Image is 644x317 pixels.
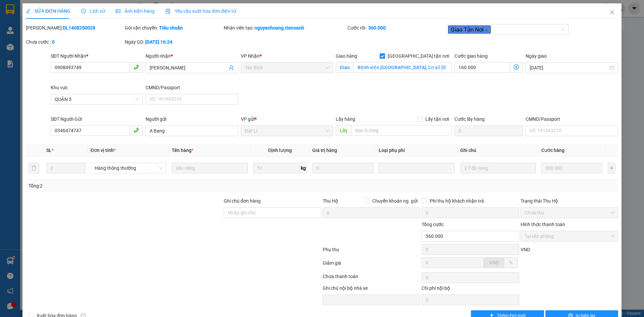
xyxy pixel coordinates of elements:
input: 0 [541,163,602,173]
span: Tổng cước [422,222,444,227]
span: Cước hàng [541,148,565,153]
span: picture [116,9,120,13]
div: Cước rồi : [347,24,445,32]
span: Giao [336,62,354,73]
input: Dọc đường [351,125,452,136]
div: Gói vận chuyển: [125,24,222,32]
input: VD: Bàn, Ghế [172,163,248,173]
span: phone [133,64,139,70]
span: edit [26,9,31,13]
b: Tiêu chuẩn [159,25,183,31]
span: Ảnh kiện hàng [116,8,155,14]
div: Chưa thanh toán [322,273,421,284]
span: Thu Hộ [323,198,338,204]
span: Tên hàng [172,148,194,153]
span: dollar-circle [514,64,519,70]
span: Phí thu hộ khách nhận trả [427,197,487,205]
div: Giảm giá [322,259,421,271]
span: clock-circle [81,9,86,13]
span: Giá trị hàng [312,148,337,153]
input: Cước lấy hàng [454,125,523,136]
input: Ngày giao [530,64,608,71]
span: VP Nhận [241,53,260,59]
b: nguyenhoang.tienoanh [255,25,304,31]
div: Chi phí nội bộ [422,284,519,295]
div: Người nhận [146,52,238,60]
div: CMND/Passport [526,115,618,123]
span: Hàng thông thường [95,163,162,173]
div: Chưa cước : [26,38,123,46]
span: [GEOGRAPHIC_DATA] tận nơi [385,52,452,60]
b: 0 [52,39,55,45]
button: delete [29,163,39,173]
span: Lấy tận nơi [423,115,452,123]
div: Nhân viên tạo: [224,24,346,32]
div: SĐT Người Gửi [51,115,143,123]
th: Loại phụ phí [376,144,457,157]
span: SỬA ĐƠN HÀNG [26,8,70,14]
span: Chưa thu [525,208,614,218]
button: Close [603,3,622,22]
div: Khu vực [51,84,143,91]
div: CMND/Passport [146,84,238,91]
input: Cước giao hàng [454,62,510,73]
span: Lịch sử [81,8,105,14]
span: Đơn vị tính [91,148,116,153]
input: Giao tận nơi [354,62,452,73]
span: QUẬN 5 [55,94,139,104]
label: Ngày giao [526,53,547,59]
span: SL [46,148,52,153]
div: Ghi chú nội bộ nhà xe [323,284,420,295]
b: DL1408250028 [63,25,95,31]
span: VND [521,247,530,252]
span: kg [300,163,307,173]
th: Ghi chú [458,144,539,157]
span: Giao Tận Nơi [448,25,491,34]
label: Ghi chú đơn hàng [224,198,261,204]
img: icon [165,9,171,14]
button: plus [608,163,615,173]
span: Tại văn phòng [525,231,614,241]
b: [DATE] 16:24 [145,39,172,45]
span: Giao hàng [336,53,357,59]
span: Chuyển khoản ng. gửi [370,197,420,205]
input: Ghi Chú [460,163,536,173]
div: Trạng thái Thu Hộ [521,197,618,205]
span: close [609,10,615,15]
span: Yêu cầu xuất hóa đơn điện tử [165,8,236,14]
div: SĐT Người Nhận [51,52,143,60]
b: 360.000 [368,25,386,31]
div: Tổng: 2 [29,182,249,190]
span: phone [133,127,139,133]
div: VP gửi [241,115,333,123]
span: Lấy [336,125,351,136]
label: Cước lấy hàng [454,116,485,122]
div: Người gửi [146,115,238,123]
label: Cước giao hàng [454,53,488,59]
span: close [485,29,488,32]
span: Lấy hàng [336,116,355,122]
span: Tân Bình [245,63,329,73]
span: % [509,260,513,265]
input: Ghi chú đơn hàng [224,207,321,218]
span: Đạt Lí [245,126,329,136]
div: Ngày GD: [125,38,222,46]
span: user-add [229,65,234,70]
div: Phụ thu [322,246,421,258]
span: Định lượng [268,148,292,153]
label: Hình thức thanh toán [521,222,565,227]
input: 0 [312,163,373,173]
div: [PERSON_NAME]: [26,24,123,32]
span: VND [489,260,499,265]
